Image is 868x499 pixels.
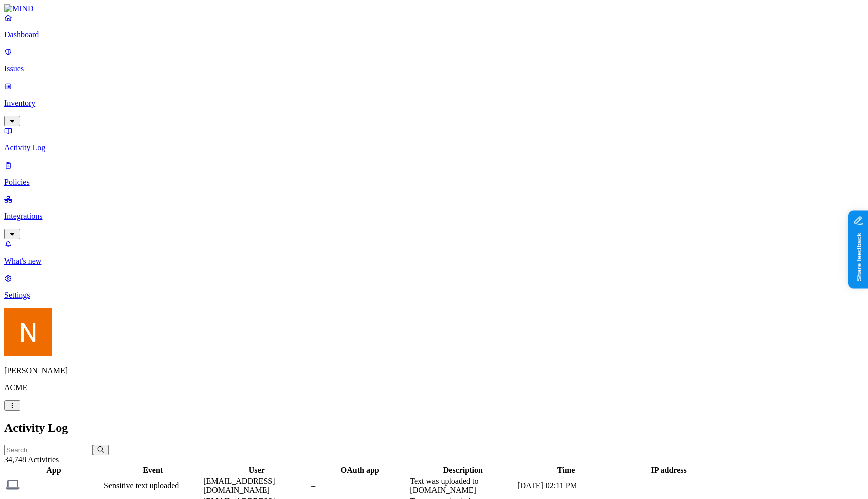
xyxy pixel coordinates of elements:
[410,466,515,475] div: Description
[4,4,864,13] a: MIND
[4,99,864,108] p: Inventory
[517,466,614,475] div: Time
[517,481,577,490] span: [DATE] 02:11 PM
[4,47,864,73] a: Issues
[4,383,864,392] p: ACME
[4,366,864,375] p: [PERSON_NAME]
[6,478,20,492] img: endpoint
[410,477,515,495] div: Text was uploaded to [DOMAIN_NAME]
[4,81,864,125] a: Inventory
[4,195,864,238] a: Integrations
[4,455,59,464] span: 34,748 Activities
[104,466,201,475] div: Event
[4,308,52,356] img: Nitai Mishary
[4,421,864,435] h2: Activity Log
[4,13,864,39] a: Dashboard
[616,466,721,475] div: IP address
[4,4,34,13] img: MIND
[4,160,864,187] a: Policies
[4,274,864,300] a: Settings
[4,212,864,221] p: Integrations
[6,466,102,475] div: App
[4,257,864,266] p: What's new
[4,64,864,73] p: Issues
[4,239,864,266] a: What's new
[4,143,864,152] p: Activity Log
[4,291,864,300] p: Settings
[311,466,408,475] div: OAuth app
[104,481,201,490] div: Sensitive text uploaded
[203,466,309,475] div: User
[4,445,93,455] input: Search
[4,30,864,39] p: Dashboard
[203,477,275,494] span: [EMAIL_ADDRESS][DOMAIN_NAME]
[4,178,864,187] p: Policies
[4,126,864,152] a: Activity Log
[311,481,315,490] span: –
